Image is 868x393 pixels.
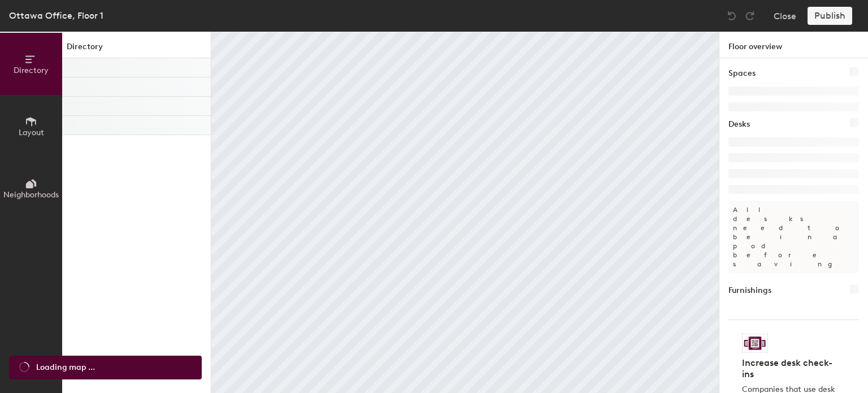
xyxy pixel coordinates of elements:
img: Undo [726,10,737,21]
h1: Desks [728,118,750,131]
h1: Spaces [728,67,756,80]
span: Loading map ... [36,361,95,374]
div: Ottawa Office, Floor 1 [9,8,103,23]
img: Sticker logo [742,334,768,353]
span: Layout [19,128,44,137]
h1: Furnishings [728,284,771,297]
h1: Directory [62,41,211,58]
p: All desks need to be in a pod before saving [728,201,859,273]
canvas: Map [211,32,719,393]
button: Close [774,7,796,25]
img: Redo [744,10,756,21]
span: Neighborhoods [3,190,59,200]
h4: Increase desk check-ins [742,357,839,380]
span: Directory [14,66,49,75]
h1: Floor overview [719,32,868,58]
